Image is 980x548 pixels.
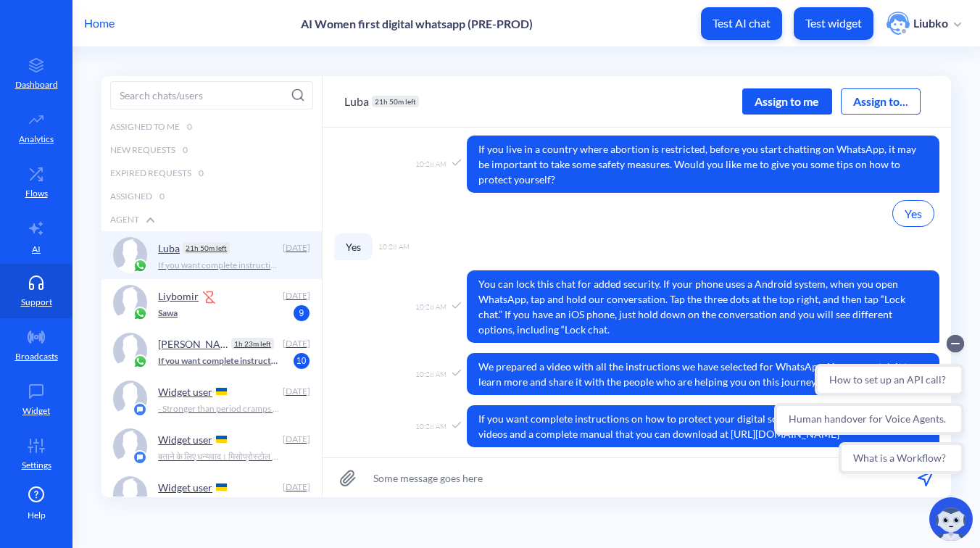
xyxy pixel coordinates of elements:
[101,208,322,231] div: Agent
[133,307,147,321] img: platform icon
[929,497,973,541] img: copilot-icon.svg
[15,78,58,91] p: Dashboard
[28,509,46,522] span: Help
[323,458,951,497] input: Some message goes here
[281,385,310,398] div: [DATE]
[133,450,147,465] img: platform icon
[378,241,410,252] span: 10:28 AM
[32,243,41,256] p: AI
[21,296,52,309] p: Support
[158,402,279,415] p: - Stronger than period cramps is normal - Bleeding may be heavier, with clots - Some have mild cr...
[886,12,910,35] img: user photo
[216,388,227,395] img: UA
[905,207,922,220] span: Yes
[805,16,862,30] p: Test widget
[467,136,939,193] span: If you live in a country where abortion is restricted, before you start chatting on WhatsApp, it ...
[19,133,54,146] p: Analytics
[415,302,447,312] span: 10:28 AM
[158,242,180,254] p: Luba
[101,470,322,518] a: platform iconWidget user [DATE]
[231,338,274,349] p: 1h 23m left
[742,88,832,115] div: Assign to me
[101,162,322,185] div: Expired Requests
[101,185,322,208] div: Assigned
[841,88,921,115] button: Assign to...
[294,305,310,321] span: 9
[15,350,58,363] p: Broadcasts
[202,290,217,304] img: time expired icon
[294,353,310,369] span: 10
[101,423,322,470] a: platform iconWidget user [DATE]बताने के लिए धन्यवाद। मिसोप्रोस्टोल लेने केलगभग 30 मिनट मेंक्रैम्प...
[158,354,279,368] p: If you want complete instructions on how to protect your digital security, we have prepared more ...
[415,159,447,170] span: 10:28 AM
[84,14,115,32] p: Home
[133,354,147,369] img: platform icon
[25,187,48,200] p: Flows
[281,337,310,350] div: [DATE]
[281,481,310,494] div: [DATE]
[158,481,212,494] p: Widget user
[22,404,50,418] p: Widget
[46,38,195,70] button: How to set up an API call?
[133,259,147,273] img: platform icon
[892,200,934,227] button: Yes
[913,15,948,31] p: Liubko
[158,386,212,398] p: Widget user
[158,450,279,463] p: बताने के लिए धन्यवाद। मिसोप्रोस्टोल लेने के लगभग 30 मिनट में क्रैम्पिंग और रक्तस्राव शुरू हो सकता...
[5,77,195,109] button: Human handover for Voice Agents.
[199,167,204,180] span: 0
[794,7,873,40] button: Test widget
[159,190,165,203] span: 0
[187,120,192,133] span: 0
[301,17,533,30] p: AI Women first digital whatsapp (PRE-PROD)
[467,353,939,395] span: We prepared a video with all the instructions we have selected for WhatsApp. You can watch it to ...
[101,279,322,327] a: platform iconLiybomir time expired icon[DATE]Sawa
[216,483,227,491] img: UA
[334,233,373,260] span: Yes
[713,16,771,30] p: Test AI chat
[110,81,313,109] input: Search chats/users
[467,270,939,343] span: You can lock this chat for added security. If your phone uses a Android system, when you open Wha...
[467,405,939,447] span: If you want complete instructions on how to protect your digital security, we have prepared more ...
[101,375,322,423] a: platform iconWidget user [DATE]- Stronger than period cramps is normal - Bleeding may be heavier,...
[216,436,227,443] img: UA
[101,327,322,375] a: platform icon[PERSON_NAME] 1h 23m left[DATE]If you want complete instructions on how to protect y...
[22,459,51,472] p: Settings
[70,116,195,148] button: What is a Workflow?
[415,369,447,380] span: 10:28 AM
[183,242,230,254] p: 21h 50m left
[183,144,188,157] span: 0
[701,7,782,40] button: Test AI chat
[372,96,419,107] p: 21h 50m left
[158,307,178,320] p: Sawa
[133,402,147,417] img: platform icon
[101,138,322,162] div: New Requests
[101,115,322,138] div: Assigned to me
[158,433,212,446] p: Widget user
[178,9,195,26] button: Collapse conversation starters
[158,338,228,350] p: [PERSON_NAME]
[415,421,447,432] span: 10:28 AM
[281,289,310,302] div: [DATE]
[879,10,968,36] button: user photoLiubko
[158,259,279,272] p: If you want complete instructions on how to protect your digital security, we have prepared more ...
[344,93,369,110] button: Luba
[101,231,322,279] a: platform iconLuba 21h 50m left[DATE]If you want complete instructions on how to protect your digi...
[281,433,310,446] div: [DATE]
[158,290,199,302] p: Liybomir
[281,241,310,254] div: [DATE]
